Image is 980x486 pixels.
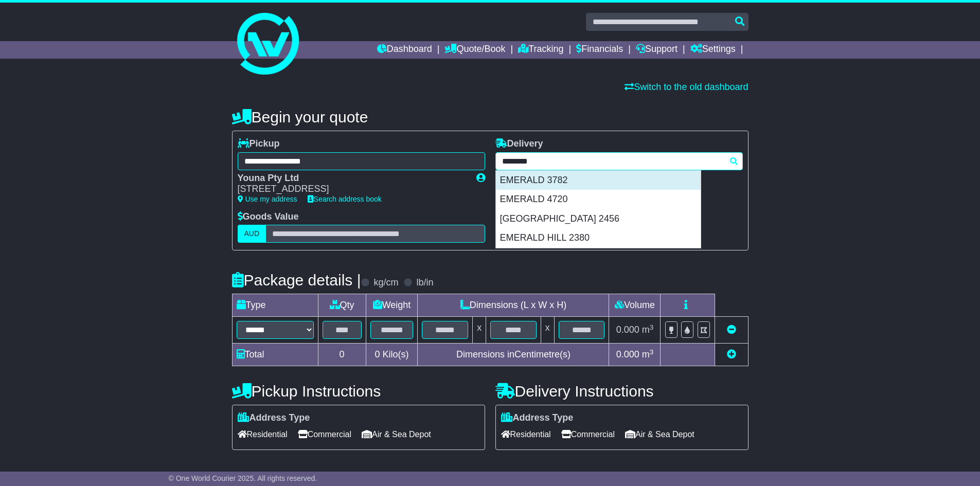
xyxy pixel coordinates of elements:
a: Remove this item [727,325,736,335]
label: Address Type [501,412,574,424]
label: Pickup [238,138,280,150]
a: Financials [576,41,623,59]
td: Dimensions (L x W x H) [418,294,609,317]
a: Add new item [727,349,736,359]
a: Search address book [308,195,382,203]
a: Use my address [238,195,297,203]
td: x [541,317,554,344]
label: kg/cm [373,277,398,289]
h4: Delivery Instructions [495,383,749,400]
h4: Begin your quote [232,109,749,125]
td: x [473,317,486,344]
td: Kilo(s) [366,344,418,366]
span: Residential [238,426,288,442]
a: Quote/Book [444,41,505,59]
a: Dashboard [377,41,432,59]
sup: 3 [650,348,654,356]
label: Address Type [238,412,310,424]
a: Settings [690,41,736,59]
span: © One World Courier 2025. All rights reserved. [169,474,317,482]
div: Youna Pty Ltd [238,173,466,184]
div: EMERALD HILL 2380 [496,228,701,248]
label: lb/in [416,277,433,289]
td: Weight [366,294,418,317]
label: AUD [238,225,266,243]
span: 0.000 [616,325,639,335]
typeahead: Please provide city [495,152,743,170]
div: [STREET_ADDRESS] [238,184,466,195]
h4: Pickup Instructions [232,383,485,400]
div: EMERALD 4720 [496,190,701,209]
td: Dimensions in Centimetre(s) [418,344,609,366]
div: [GEOGRAPHIC_DATA] 2456 [496,209,701,229]
span: Residential [501,426,551,442]
span: m [642,325,654,335]
div: EMERALD 3782 [496,171,701,190]
span: 0 [375,349,380,359]
span: Air & Sea Depot [625,426,694,442]
span: Commercial [561,426,615,442]
td: Volume [609,294,661,317]
label: Goods Value [238,211,299,223]
span: m [642,349,654,359]
span: 0.000 [616,349,639,359]
a: Support [636,41,678,59]
label: Delivery [495,138,543,150]
td: Total [232,344,318,366]
a: Tracking [518,41,563,59]
sup: 3 [650,323,654,331]
td: Type [232,294,318,317]
span: Air & Sea Depot [362,426,431,442]
td: 0 [318,344,366,366]
td: Qty [318,294,366,317]
h4: Package details | [232,272,361,289]
a: Switch to the old dashboard [625,82,748,92]
span: Commercial [298,426,351,442]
